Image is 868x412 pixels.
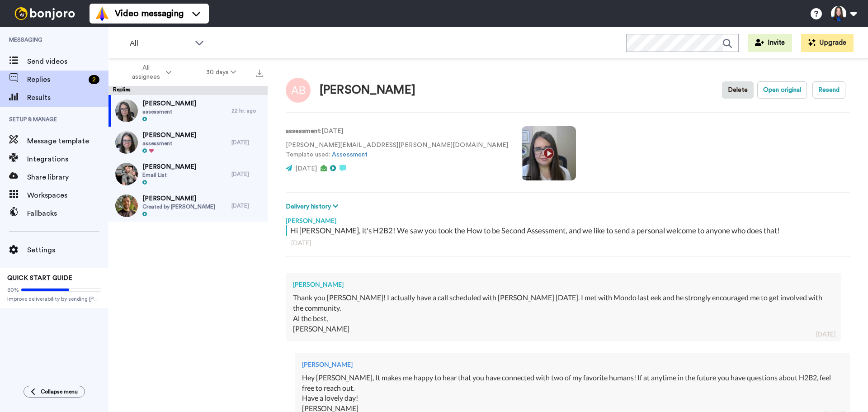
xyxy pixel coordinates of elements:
[293,280,834,289] div: [PERSON_NAME]
[142,203,215,210] span: Created by [PERSON_NAME]
[108,127,268,158] a: [PERSON_NAME]assessment[DATE]
[27,245,108,256] span: Settings
[95,6,109,21] img: vm-color.svg
[295,166,317,172] span: [DATE]
[115,7,184,20] span: Video messaging
[142,99,196,108] span: [PERSON_NAME]
[757,81,807,99] button: Open original
[286,212,850,225] div: [PERSON_NAME]
[108,158,268,190] a: [PERSON_NAME]Email List[DATE]
[290,225,848,236] div: Hi [PERSON_NAME], it's H2B2! We saw you took the How to be Second Assessment, and we like to send...
[130,38,190,49] span: All
[320,84,415,97] div: [PERSON_NAME]
[231,170,263,178] div: [DATE]
[27,92,108,103] span: Results
[24,386,85,398] button: Collapse menu
[302,360,843,369] div: [PERSON_NAME]
[286,78,311,103] img: Image of Anna Braasch
[142,194,215,203] span: [PERSON_NAME]
[41,388,78,395] span: Collapse menu
[231,202,263,209] div: [DATE]
[812,81,845,99] button: Resend
[27,136,108,147] span: Message template
[110,60,189,85] button: All assignees
[115,163,138,185] img: 6308fc90-8898-49ce-996a-4ef948717aac-thumb.jpg
[286,141,508,160] p: [PERSON_NAME][EMAIL_ADDRESS][PERSON_NAME][DOMAIN_NAME] Template used:
[293,293,834,334] div: Thank you [PERSON_NAME]! I actually have a call scheduled with [PERSON_NAME] [DATE]. I met with M...
[291,238,844,247] div: [DATE]
[286,127,508,136] p: : [DATE]
[189,64,254,81] button: 30 days
[27,74,85,85] span: Replies
[142,131,196,140] span: [PERSON_NAME]
[801,34,854,52] button: Upgrade
[115,194,138,217] img: 211916ba-6559-4edd-867b-c3358683a0a1-thumb.jpg
[286,128,320,134] strong: assessment
[253,66,266,79] button: Export all results that match these filters now.
[722,81,754,99] button: Delete
[142,108,196,115] span: assessment
[231,107,263,114] div: 22 hr. ago
[27,56,108,67] span: Send videos
[89,75,99,84] div: 2
[286,202,341,212] button: Delivery history
[748,34,792,52] button: Invite
[27,172,108,183] span: Share library
[127,63,164,81] span: All assignees
[27,154,108,165] span: Integrations
[115,99,138,122] img: c68fe43f-5770-4f5c-be1c-eeb672ef283b-thumb.jpg
[108,86,268,95] div: Replies
[27,190,108,201] span: Workspaces
[27,208,108,219] span: Fallbacks
[115,131,138,154] img: ee735737-42a9-412e-8991-b927445318cb-thumb.jpg
[231,139,263,146] div: [DATE]
[816,330,835,339] div: [DATE]
[142,140,196,147] span: assessment
[142,171,196,179] span: Email List
[108,190,268,222] a: [PERSON_NAME]Created by [PERSON_NAME][DATE]
[256,70,263,77] img: export.svg
[108,95,268,127] a: [PERSON_NAME]assessment22 hr. ago
[7,275,72,281] span: QUICK START GUIDE
[7,286,19,294] span: 60%
[332,152,368,158] a: Assessment
[7,295,101,303] span: Improve deliverability by sending [PERSON_NAME]’s from your own email
[142,162,196,171] span: [PERSON_NAME]
[11,7,79,20] img: bj-logo-header-white.svg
